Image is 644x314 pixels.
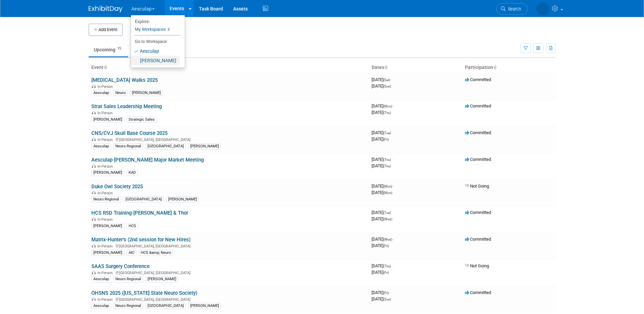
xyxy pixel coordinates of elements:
[92,244,96,247] img: In-Person Event
[383,211,391,215] span: (Tue)
[383,217,392,221] span: (Wed)
[97,244,115,248] span: In-Person
[131,46,180,56] a: Aesculap
[372,216,392,221] span: [DATE]
[91,157,204,163] a: Aesculap-[PERSON_NAME] Major Market Meeting
[91,303,111,309] div: Aesculap
[383,297,391,301] span: (Sun)
[465,130,491,135] span: Committed
[97,138,115,142] span: In-Person
[91,143,111,149] div: Aesculap
[92,271,96,274] img: In-Person Event
[92,111,96,114] img: In-Person Event
[91,184,143,190] a: Duke Owl Society 2025
[372,163,391,168] span: [DATE]
[383,84,391,88] span: (Sun)
[92,84,96,88] img: In-Person Event
[383,291,389,295] span: (Fri)
[372,210,393,215] span: [DATE]
[465,184,489,189] span: Not Going
[89,6,123,13] img: ExhibitDay
[130,90,163,96] div: [PERSON_NAME]
[91,270,366,275] div: [GEOGRAPHIC_DATA], [GEOGRAPHIC_DATA]
[92,191,96,194] img: In-Person Event
[372,270,389,275] span: [DATE]
[91,77,158,83] a: [MEDICAL_DATA] Walks 2025
[89,24,123,36] button: Add Event
[146,276,178,282] div: [PERSON_NAME]
[146,143,186,149] div: [GEOGRAPHIC_DATA]
[97,271,115,275] span: In-Person
[383,158,391,162] span: (Thu)
[97,84,115,89] span: In-Person
[372,290,391,295] span: [DATE]
[97,217,115,222] span: In-Person
[91,243,366,248] div: [GEOGRAPHIC_DATA], [GEOGRAPHIC_DATA]
[127,117,157,123] div: Strategic Sales
[465,237,491,242] span: Committed
[166,27,172,32] span: 2
[392,130,393,135] span: -
[383,164,391,168] span: (Thu)
[113,303,143,309] div: Neuro Regional
[127,170,138,176] div: KAD
[97,297,115,302] span: In-Person
[91,223,124,229] div: [PERSON_NAME]
[372,243,389,248] span: [DATE]
[97,164,115,169] span: In-Person
[392,263,393,268] span: -
[188,303,221,309] div: [PERSON_NAME]
[372,190,392,195] span: [DATE]
[465,77,491,82] span: Committed
[91,290,197,296] a: OHSNS 2025 ([US_STATE] State Neuro Society)
[383,131,391,135] span: (Tue)
[392,210,393,215] span: -
[462,62,556,73] th: Participation
[113,276,143,282] div: Neuro Regional
[91,137,366,142] div: [GEOGRAPHIC_DATA], [GEOGRAPHIC_DATA]
[92,217,96,221] img: In-Person Event
[369,62,462,73] th: Dates
[383,185,392,188] span: (Mon)
[89,62,369,73] th: Event
[383,78,390,82] span: (Sat)
[91,103,162,110] a: Strat Sales Leadership Meeting
[113,143,143,149] div: Neuro Regional
[146,303,186,309] div: [GEOGRAPHIC_DATA]
[91,130,168,136] a: CNS/CVJ Skull Base Course 2025
[393,184,394,189] span: -
[372,184,394,189] span: [DATE]
[384,65,387,70] a: Sort by Start Date
[372,296,391,301] span: [DATE]
[493,65,496,70] a: Sort by Participation Type
[372,130,393,135] span: [DATE]
[124,196,164,202] div: [GEOGRAPHIC_DATA]
[465,290,491,295] span: Committed
[91,237,191,243] a: Matrix-Hunter's (2nd session for New Hires)
[383,238,392,241] span: (Wed)
[383,244,389,248] span: (Fri)
[91,210,188,216] a: HCS RSD Training-[PERSON_NAME] & Thor
[91,90,111,96] div: Aesculap
[139,250,173,256] div: HCS &amp; Neuro
[91,170,124,176] div: [PERSON_NAME]
[506,6,521,11] span: Search
[130,43,159,56] a: Past417
[92,138,96,141] img: In-Person Event
[91,117,124,123] div: [PERSON_NAME]
[188,143,221,149] div: [PERSON_NAME]
[536,2,549,15] img: Savannah Jones
[97,191,115,195] span: In-Person
[372,77,392,82] span: [DATE]
[131,56,180,65] a: [PERSON_NAME]
[372,157,393,162] span: [DATE]
[91,250,124,256] div: [PERSON_NAME]
[116,46,123,51] span: 71
[104,65,107,70] a: Sort by Event Name
[465,263,489,268] span: Not Going
[383,138,389,141] span: (Fri)
[391,77,392,82] span: -
[383,271,389,274] span: (Fri)
[372,110,391,115] span: [DATE]
[393,237,394,242] span: -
